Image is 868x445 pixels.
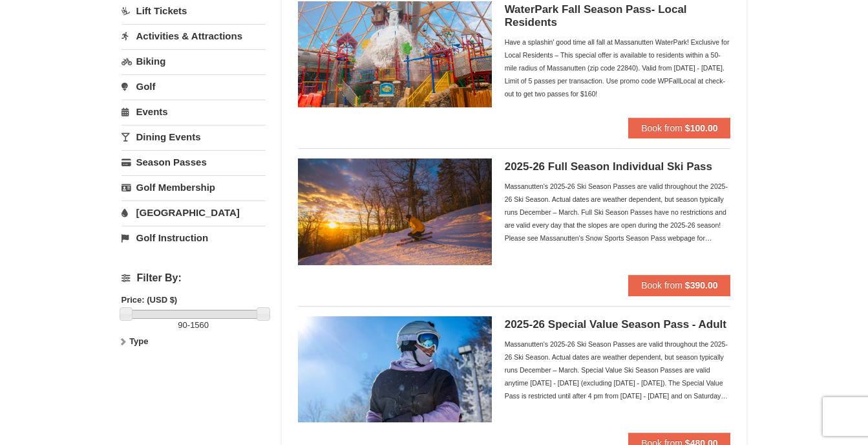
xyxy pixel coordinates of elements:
strong: Type [129,336,148,346]
a: Golf [122,74,266,98]
a: Season Passes [122,150,266,174]
a: Events [122,100,266,124]
h4: Filter By: [122,272,266,284]
span: 90 [178,320,187,330]
div: Massanutten's 2025-26 Ski Season Passes are valid throughout the 2025-26 Ski Season. Actual dates... [505,338,731,402]
span: 1560 [190,320,209,330]
button: Book from $390.00 [628,275,730,296]
strong: $390.00 [685,280,718,290]
a: Activities & Attractions [122,24,266,48]
strong: $100.00 [685,123,718,133]
a: Dining Events [122,125,266,149]
a: Biking [122,49,266,73]
a: Golf Membership [122,175,266,199]
button: Book from $100.00 [628,118,730,138]
h5: WaterPark Fall Season Pass- Local Residents [505,3,731,29]
img: 6619937-212-8c750e5f.jpg [298,1,492,107]
label: - [122,319,266,332]
img: 6619937-208-2295c65e.jpg [298,158,492,265]
span: Book from [641,280,683,290]
a: Golf Instruction [122,226,266,250]
a: [GEOGRAPHIC_DATA] [122,201,266,224]
strong: Price: (USD $) [122,295,178,305]
div: Massanutten's 2025-26 Ski Season Passes are valid throughout the 2025-26 Ski Season. Actual dates... [505,180,731,244]
span: Book from [641,123,683,133]
div: Have a splashin' good time all fall at Massanutten WaterPark! Exclusive for Local Residents – Thi... [505,36,731,100]
h5: 2025-26 Special Value Season Pass - Adult [505,318,731,331]
h5: 2025-26 Full Season Individual Ski Pass [505,160,731,173]
img: 6619937-198-dda1df27.jpg [298,316,492,422]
